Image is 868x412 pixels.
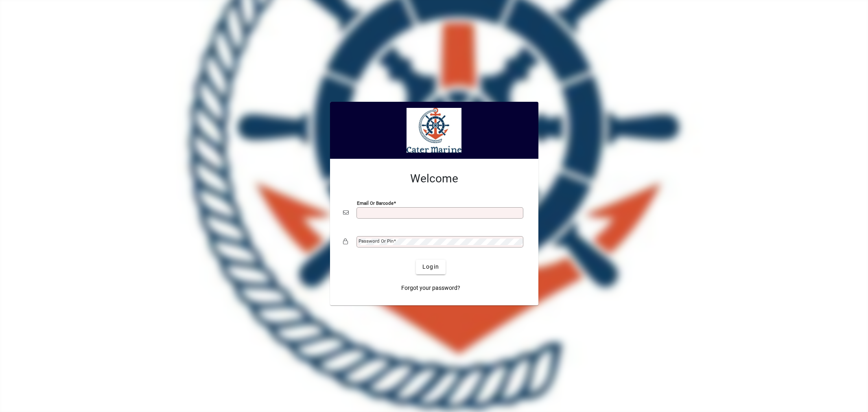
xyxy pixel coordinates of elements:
[401,284,460,292] span: Forgot your password?
[343,172,525,186] h2: Welcome
[416,260,446,274] button: Login
[398,281,464,296] a: Forgot your password?
[359,238,394,244] mat-label: Password or Pin
[422,263,439,271] span: Login
[357,200,394,206] mat-label: Email or Barcode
